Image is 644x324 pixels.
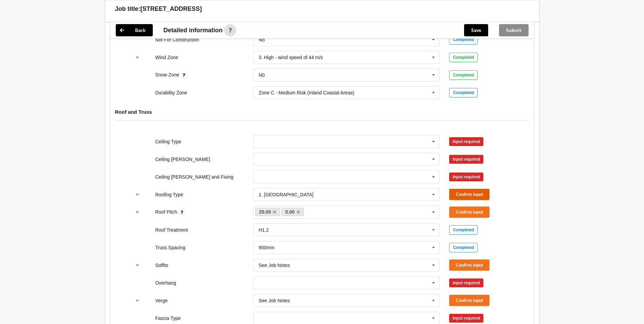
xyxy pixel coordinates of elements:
h3: Job title: [115,5,141,13]
label: Ceiling Type [155,139,181,144]
div: Input required [449,173,483,181]
div: Input required [449,137,483,146]
div: Completed [449,243,478,252]
div: 900mm [259,245,275,250]
span: Detailed information [164,27,223,33]
label: Durability Zone [155,90,187,95]
label: Ceiling [PERSON_NAME] and Fixing [155,174,233,180]
button: Back [116,24,153,36]
div: 3. High - wind speed of 44 m/s [259,55,323,60]
div: Zone C - Medium Risk (Inland Coastal Areas) [259,90,354,95]
div: See Job Notes [259,263,290,268]
div: N0 [259,73,265,77]
div: Completed [449,70,478,80]
label: Wind Zone [155,55,178,60]
div: H1.2 [259,228,269,232]
label: Ceiling [PERSON_NAME] [155,157,210,162]
label: Verge [155,298,168,303]
div: Completed [449,88,478,97]
label: Snow Zone [155,72,181,77]
div: See Job Notes [259,298,290,303]
label: Not For Construction [155,37,199,42]
button: reference-toggle [131,188,144,201]
button: Confirm input [449,206,490,218]
button: reference-toggle [131,294,144,307]
div: Completed [449,225,478,235]
div: Input required [449,314,483,323]
a: 25.00 [255,208,280,216]
button: Save [464,24,488,36]
div: No [259,37,265,42]
div: 1. [GEOGRAPHIC_DATA] [259,192,313,197]
div: Input required [449,155,483,164]
h3: [STREET_ADDRESS] [141,5,202,13]
button: Confirm input [449,295,490,306]
button: reference-toggle [131,259,144,271]
div: Completed [449,35,478,44]
button: Confirm input [449,189,490,200]
label: Soffits [155,263,168,268]
a: 5.00 [281,208,304,216]
button: Confirm input [449,259,490,271]
button: reference-toggle [131,51,144,64]
label: Roofing Type [155,192,183,197]
label: Roof Pitch [155,209,178,215]
label: Fascia Type [155,316,181,321]
h4: Roof and Truss [115,109,529,115]
label: Overhang [155,280,176,286]
div: Input required [449,278,483,287]
label: Truss Spacing [155,245,185,250]
label: Roof Treatment [155,227,188,233]
div: Completed [449,53,478,62]
button: reference-toggle [131,206,144,218]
